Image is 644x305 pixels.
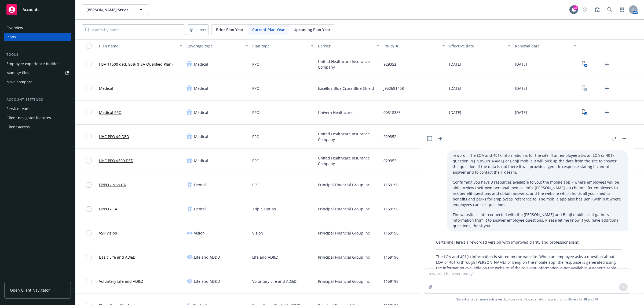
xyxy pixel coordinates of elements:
input: Toggle Row Selected [86,230,92,236]
text: 6 [585,64,586,67]
span: Filters [196,27,207,33]
span: United Healthcare Insurance Company [318,155,379,166]
span: PPO [252,110,259,115]
input: Toggle Row Selected [86,110,92,115]
a: View Plan Documents [580,60,589,69]
a: Medical PPO [99,110,122,115]
span: PPO [252,85,259,91]
input: Toggle Row Selected [86,86,92,91]
span: Upcoming Plan Year [294,27,330,32]
div: Manage files [6,69,29,77]
input: Toggle Row Selected [86,62,92,67]
div: Plans [6,33,16,41]
a: VSP Vision [99,230,117,236]
div: Overview [6,24,23,32]
span: Triple Option [252,206,276,212]
span: 1159196 [383,230,398,236]
a: Manage files [4,69,71,77]
div: Effective date [449,43,505,49]
a: BI [584,297,587,302]
a: View Plan Documents [580,84,589,93]
div: Service team [6,105,30,113]
span: 1159196 [383,278,398,284]
span: 00318388 [383,110,401,115]
span: Current Plan Year [252,27,285,32]
a: DPPO - Non CA [99,182,126,188]
a: Start snowing [580,4,590,15]
input: Search by name [82,24,185,35]
div: Plan name [99,43,176,49]
a: TR [594,297,598,302]
a: Upload Plan Documents [603,108,611,117]
input: Toggle Row Selected [86,182,92,188]
p: The website is interconnected with the [PERSON_NAME] and Benji mobile as it gathers information f... [453,212,622,229]
a: Search [604,4,615,15]
span: Excellus Blue Cross Blue Shield [318,85,374,91]
input: Toggle Row Selected [86,158,92,163]
span: Principal Financial Group Inc [318,254,370,260]
span: Medical [194,61,208,67]
span: PPO [252,61,259,67]
div: Nova compare [6,78,32,86]
a: UHC PPO $0 DED [99,134,129,139]
a: Client access [4,123,71,131]
span: [PERSON_NAME] Services, Inc. [86,7,133,13]
span: Nova Assist can make mistakes. Explore what Nova can do: Browse prompt library for and [456,294,598,305]
span: [DATE] [515,61,527,67]
button: [PERSON_NAME] Services, Inc. [82,4,149,15]
button: Filters [187,24,209,35]
span: [DATE] [449,61,461,67]
button: Effective date [447,39,513,52]
a: Upload Plan Documents [603,60,611,69]
span: Prior Plan Year [216,27,243,32]
a: Overview [4,24,71,32]
div: Coverage type [186,43,242,49]
a: Switch app [617,4,627,15]
a: Medical [99,85,113,91]
span: 1159196 [383,206,398,212]
a: HSA $1500 ded, 80% (HSA Qualified Plan) [99,61,173,67]
text: 2 [585,112,586,116]
span: PPO [252,158,259,163]
button: Plan name [97,39,184,52]
a: DPPO - CA [99,206,117,212]
span: Vision [252,230,263,236]
span: Principal Financial Group Inc [318,206,370,212]
p: Certainly! Here’s a reworded version with improved clarity and professionalism: [436,239,622,245]
span: United Healthcare Insurance Company [318,131,379,142]
div: Plan type [252,43,308,49]
span: Life and AD&D [194,254,220,260]
span: 1159196 [383,254,398,260]
button: Carrier [316,39,382,52]
span: Principal Financial Group Inc [318,230,370,236]
input: Toggle Row Selected [86,206,92,212]
span: Medical [194,85,208,91]
span: Medical [194,134,208,139]
div: 24 [573,5,578,10]
a: Accounts [4,2,71,17]
span: United Healthcare Insurance Company [318,59,379,70]
a: UHC PPO $500 DED [99,158,133,163]
p: reword - The LOA and 401k information is for the site. If an employee asks an LOA or 401k questio... [453,152,622,175]
span: Accounts [23,8,39,12]
span: 929352 [383,158,396,163]
div: Carrier [318,43,374,49]
span: 929352 [383,61,396,67]
span: [DATE] [449,110,461,115]
a: Client navigator features [4,114,71,122]
a: Voluntary Life and AD&D [99,278,143,284]
span: Life and AD&D [252,254,278,260]
div: Account settings [4,97,71,102]
input: Select all [86,43,92,49]
div: Employee experience builder [6,59,59,68]
span: [DATE] [515,110,527,115]
span: Dental [194,182,206,188]
div: Policy # [383,43,439,49]
span: Open Client Navigator [10,287,50,293]
span: J952681408 [383,85,404,91]
span: Univera Healthcare [318,110,353,115]
a: Service team [4,105,71,113]
span: Filters [188,26,208,34]
a: Employee experience builder [4,59,71,68]
a: Upload Plan Documents [603,84,611,93]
